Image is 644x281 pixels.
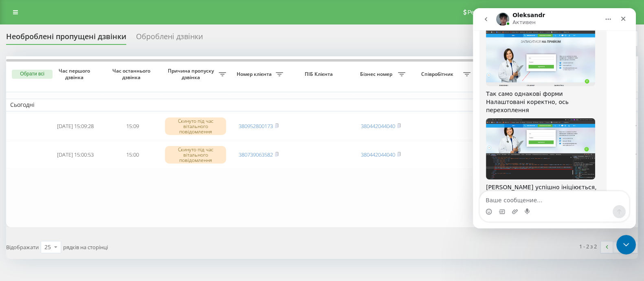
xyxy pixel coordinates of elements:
[356,71,398,77] span: Бізнес номер
[579,242,597,250] div: 1 - 2 з 2
[110,68,154,80] span: Час останнього дзвінка
[12,70,53,79] button: Обрати всі
[473,8,636,228] iframe: Intercom live chat
[165,68,219,80] span: Причина пропуску дзвінка
[53,68,97,80] span: Час першого дзвінка
[361,151,395,158] a: 380442044040
[234,71,276,77] span: Номер клієнта
[165,146,226,164] div: Скинуто під час вітального повідомлення
[104,142,161,168] td: 15:00
[294,71,345,77] span: ПІБ Клієнта
[47,142,104,168] td: [DATE] 15:00:53
[616,235,636,254] iframe: Intercom live chat
[47,113,104,140] td: [DATE] 15:09:28
[239,122,273,130] a: 380952800173
[136,32,203,45] div: Оброблені дзвінки
[361,122,395,130] a: 380442044040
[613,241,625,253] a: 1
[63,243,108,251] span: рядків на сторінці
[6,243,39,251] span: Відображати
[44,243,51,251] div: 25
[165,117,226,135] div: Скинуто під час вітального повідомлення
[413,71,463,77] span: Співробітник
[6,32,126,45] div: Необроблені пропущені дзвінки
[468,9,528,15] span: Реферальна програма
[104,113,161,140] td: 15:09
[239,151,273,158] a: 380739063582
